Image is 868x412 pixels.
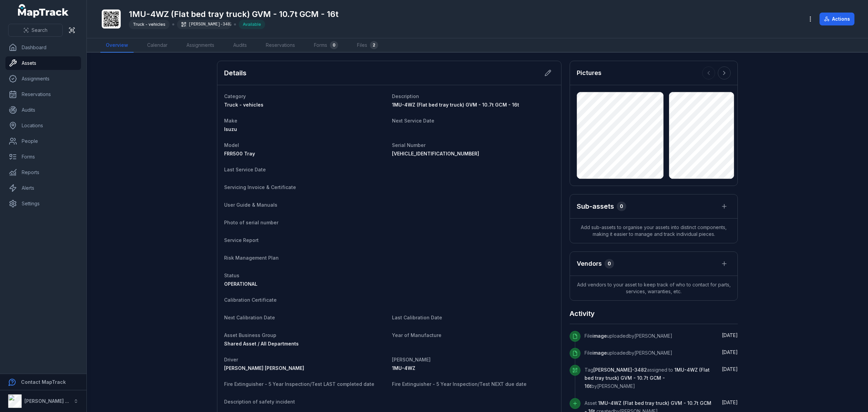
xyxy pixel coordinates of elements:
a: Assignments [5,72,81,86]
span: Next Calibration Date [224,315,275,320]
a: Reservations [5,88,81,101]
time: 9/3/2025, 4:48:07 PM [722,399,738,405]
a: Reservations [260,38,300,53]
div: 0 [605,259,614,268]
h2: Activity [570,309,595,318]
h3: Vendors [577,259,602,268]
a: Assets [5,56,81,70]
span: Last Calibration Date [392,315,442,320]
span: 1MU-4WZ (Flat bed tray truck) GVM - 10.7t GCM - 16t [392,102,519,108]
a: Reports [5,166,81,179]
h2: Sub-assets [577,202,614,211]
a: Audits [5,103,81,117]
span: Fire Extinguisher - 5 Year Inspection/Test LAST completed date [224,381,374,387]
span: Isuzu [224,126,237,132]
h2: Details [224,68,246,78]
time: 9/3/2025, 4:48:31 PM [722,349,738,355]
span: Calibration Certificate [224,297,277,303]
span: Truck - vehicles [133,22,165,27]
a: Dashboard [5,41,81,54]
span: Category [224,93,246,99]
a: Alerts [5,181,81,195]
span: Last Service Date [224,167,266,172]
span: Search [32,27,47,34]
span: [PERSON_NAME]-3482 [593,367,647,373]
h1: 1MU-4WZ (Flat bed tray truck) GVM - 10.7t GCM - 16t [129,9,338,20]
div: 0 [617,202,626,211]
strong: [PERSON_NAME] Air [24,398,72,404]
a: Forms0 [309,38,343,53]
a: Audits [228,38,252,53]
span: Shared Asset / All Departments [224,341,299,347]
a: People [5,134,81,148]
span: Add sub-assets to organise your assets into distinct components, making it easier to manage and t... [570,219,737,243]
span: Serial Number [392,142,426,148]
span: Description of safety incident [224,399,295,405]
span: Servicing Invoice & Certificate [224,184,296,190]
h3: Pictures [577,68,601,78]
time: 9/3/2025, 4:48:31 PM [722,332,738,338]
a: Files2 [352,38,383,53]
span: File uploaded by [PERSON_NAME] [585,350,672,356]
a: Locations [5,119,81,132]
span: Add vendors to your asset to keep track of who to contact for parts, services, warranties, etc. [570,276,737,300]
time: 9/3/2025, 4:48:07 PM [722,366,738,372]
span: [PERSON_NAME] [392,357,431,362]
span: FRR500 Tray [224,151,255,156]
span: [DATE] [722,349,738,355]
strong: Contact MapTrack [21,379,66,385]
span: [VEHICLE_IDENTIFICATION_NUMBER] [392,151,479,156]
span: Description [392,93,419,99]
span: OPERATIONAL [224,281,257,287]
span: [PERSON_NAME] [PERSON_NAME] [224,365,304,371]
div: 2 [370,41,378,49]
span: 1MU-4WZ (Flat bed tray truck) GVM - 10.7t GCM - 16t [585,367,710,389]
span: [DATE] [722,366,738,372]
a: Assignments [181,38,220,53]
span: Truck - vehicles [224,102,263,108]
a: Forms [5,150,81,164]
span: Driver [224,357,238,362]
span: Next Service Date [392,118,434,124]
a: Calendar [142,38,173,53]
span: Asset Business Group [224,332,276,338]
span: Status [224,273,239,278]
button: Search [8,24,63,37]
span: Risk Management Plan [224,255,279,261]
a: MapTrack [18,4,69,18]
a: Settings [5,197,81,210]
span: Fire Extinguisher - 5 Year Inspection/Test NEXT due date [392,381,527,387]
span: User Guide & Manuals [224,202,277,208]
span: Tag assigned to by [PERSON_NAME] [585,367,710,389]
span: Year of Manufacture [392,332,441,338]
div: [PERSON_NAME]-3482 [177,20,231,29]
span: Model [224,142,239,148]
a: Overview [100,38,134,53]
span: File uploaded by [PERSON_NAME] [585,333,672,339]
span: image [592,333,607,339]
span: [DATE] [722,332,738,338]
span: Service Report [224,237,259,243]
button: Actions [820,13,854,25]
span: Make [224,118,237,124]
div: Available [239,20,265,29]
span: Photo of serial number [224,220,278,225]
span: 1MU-4WZ [392,365,415,371]
span: image [592,350,607,356]
div: 0 [330,41,338,49]
span: [DATE] [722,399,738,405]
